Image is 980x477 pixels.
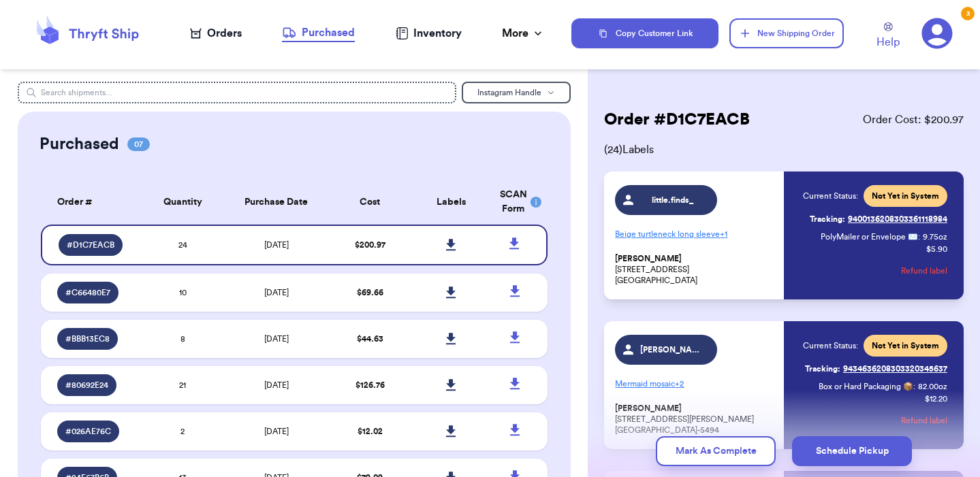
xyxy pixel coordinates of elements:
[819,382,913,391] span: Box or Hard Packaging 📦
[65,287,110,298] span: # C66480E7
[901,256,947,286] button: Refund label
[571,18,718,48] button: Copy Customer Link
[615,373,776,395] p: Mermaid mosaic
[805,363,840,374] span: Tracking:
[640,344,705,355] span: [PERSON_NAME]
[821,233,918,241] span: PolyMailer or Envelope ✉️
[264,427,289,435] span: [DATE]
[810,208,947,230] a: Tracking:9400136208303361118984
[615,254,682,264] span: [PERSON_NAME]
[264,289,289,297] span: [DATE]
[65,426,111,437] span: # 026AE76C
[264,241,289,249] span: [DATE]
[720,230,727,238] span: + 1
[179,289,187,297] span: 10
[872,191,939,201] span: Not Yet in System
[604,109,750,131] h2: Order # D1C7EACB
[921,18,953,49] a: 3
[142,180,223,225] th: Quantity
[805,358,947,380] a: Tracking:9434636208303320345637
[411,180,492,225] th: Labels
[39,133,119,155] h2: Purchased
[179,381,186,389] span: 21
[264,335,289,343] span: [DATE]
[615,404,682,414] span: [PERSON_NAME]
[913,381,915,392] span: :
[901,406,947,435] button: Refund label
[190,25,242,42] a: Orders
[656,436,776,466] button: Mark As Complete
[615,223,776,245] p: Beige turtleneck long sleeve
[477,88,541,97] span: Instagram Handle
[65,333,110,344] span: # BBB13EC8
[615,253,776,286] p: [STREET_ADDRESS] [GEOGRAPHIC_DATA]
[792,436,912,466] button: Schedule Pickup
[876,22,900,50] a: Help
[180,335,185,343] span: 8
[355,381,385,389] span: $ 126.76
[872,340,939,351] span: Not Yet in System
[640,195,705,205] span: little.finds_
[918,231,920,242] span: :
[180,427,185,435] span: 2
[264,381,289,389] span: [DATE]
[282,24,355,42] a: Purchased
[462,82,571,103] button: Instagram Handle
[355,241,385,249] span: $ 200.97
[396,25,462,42] a: Inventory
[330,180,411,225] th: Cost
[500,188,531,216] div: SCAN Form
[803,340,858,351] span: Current Status:
[729,18,844,48] button: New Shipping Order
[803,191,858,201] span: Current Status:
[178,241,187,249] span: 24
[502,25,545,42] div: More
[18,82,456,103] input: Search shipments...
[961,7,975,20] div: 3
[876,34,900,50] span: Help
[127,137,150,151] span: 07
[925,393,947,404] p: $ 12.20
[41,180,142,225] th: Order #
[923,231,947,242] span: 9.75 oz
[357,289,383,297] span: $ 69.66
[357,335,383,343] span: $ 44.63
[282,24,355,41] div: Purchased
[604,142,964,158] span: ( 24 ) Labels
[615,403,776,435] p: [STREET_ADDRESS][PERSON_NAME] [GEOGRAPHIC_DATA]-5494
[926,244,947,254] p: $ 5.90
[67,240,114,250] span: # D1C7EACB
[863,112,964,128] span: Order Cost: $ 200.97
[358,427,383,435] span: $ 12.02
[65,380,108,391] span: # 80692E24
[675,380,684,388] span: + 2
[223,180,330,225] th: Purchase Date
[918,381,947,392] span: 82.00 oz
[810,214,845,225] span: Tracking:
